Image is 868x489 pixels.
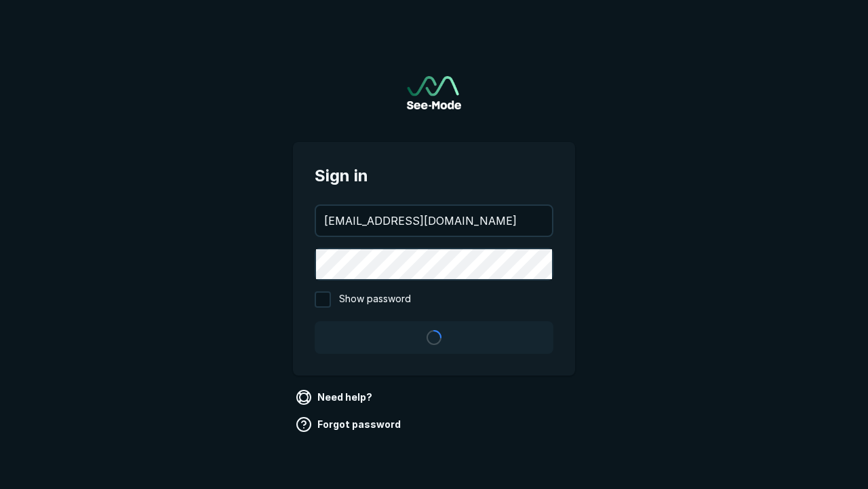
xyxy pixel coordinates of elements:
input: your@email.com [316,206,552,236]
a: Go to sign in [407,76,461,109]
a: Forgot password [293,414,406,435]
a: Need help? [293,386,378,408]
img: See-Mode Logo [407,76,461,109]
span: Sign in [315,164,553,188]
span: Show password [339,291,411,308]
